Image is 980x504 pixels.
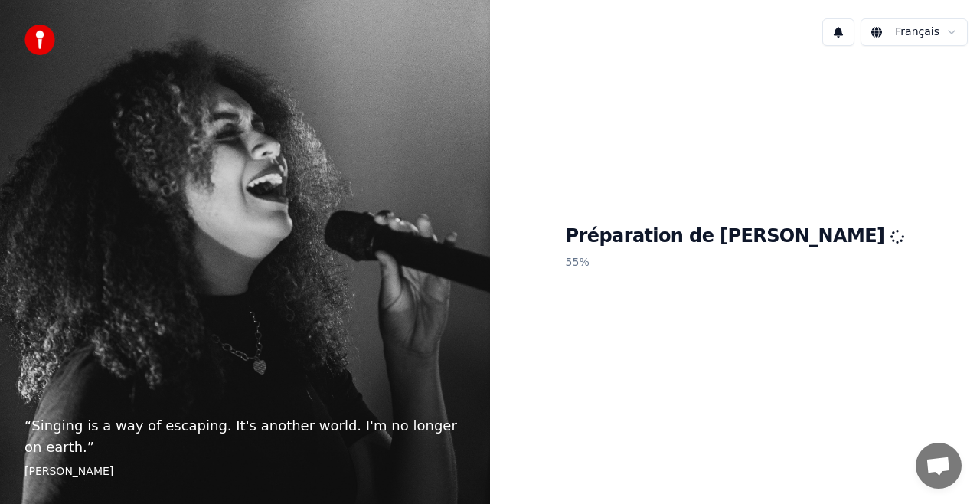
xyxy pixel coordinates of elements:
p: 55 % [566,249,905,277]
a: Ouvrir le chat [916,443,962,489]
footer: [PERSON_NAME] [24,464,465,479]
p: “ Singing is a way of escaping. It's another world. I'm no longer on earth. ” [24,415,465,458]
h1: Préparation de [PERSON_NAME] [566,224,905,249]
img: youka [24,25,55,55]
